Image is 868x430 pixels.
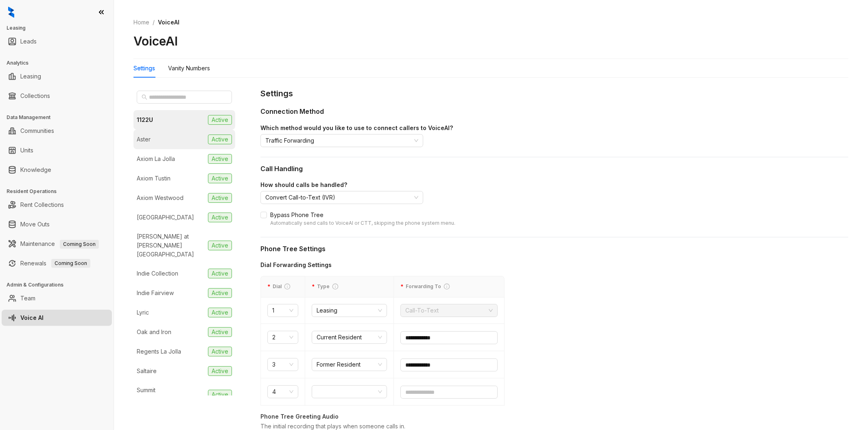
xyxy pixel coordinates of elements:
img: logo [8,7,14,18]
li: Collections [2,88,112,104]
li: Rent Collections [2,197,112,213]
div: Forwarding To [400,283,498,291]
h3: Leasing [7,24,114,32]
h2: VoiceAI [133,33,178,49]
div: Call Handling [260,164,848,174]
li: Knowledge [2,162,112,178]
h3: Resident Operations [7,188,114,195]
div: Which method would you like to use to connect callers to VoiceAI? [260,124,848,132]
div: 1122U [137,115,153,124]
div: Dial Forwarding Settings [260,261,505,269]
span: Active [208,135,232,144]
span: search [142,94,147,100]
div: Axiom Westwood [137,193,184,202]
div: Axiom La Jolla [137,154,175,163]
div: How should calls be handled? [260,180,848,189]
li: Team [2,290,112,306]
a: Home [132,18,151,27]
div: Settings [133,64,155,73]
div: Phone Tree Greeting Audio [260,412,848,421]
span: Active [208,366,232,376]
h3: Data Management [7,114,114,121]
div: [PERSON_NAME] at [PERSON_NAME][GEOGRAPHIC_DATA] [137,232,205,259]
span: 2 [272,331,293,343]
li: Units [2,142,112,159]
span: Former Resident [317,358,382,371]
span: Active [208,288,232,298]
span: 4 [272,386,293,398]
li: Maintenance [2,236,112,252]
span: Bypass Phone Tree [267,211,459,227]
div: Saltaire [137,367,157,376]
a: Units [20,142,33,159]
li: Voice AI [2,310,112,326]
a: Rent Collections [20,197,64,213]
h3: Analytics [7,59,114,67]
a: Voice AI [20,310,44,326]
span: Active [208,213,232,222]
div: Regents La Jolla [137,347,181,356]
span: VoiceAI [158,19,179,26]
div: Automatically send calls to VoiceAI or CTT, skipping the phone system menu. [270,219,455,227]
a: Knowledge [20,162,51,178]
a: Leasing [20,68,41,85]
div: [GEOGRAPHIC_DATA] [137,213,194,222]
a: RenewalsComing Soon [20,255,90,271]
li: Leasing [2,68,112,85]
div: Indie Fairview [137,289,174,298]
span: Coming Soon [60,240,99,249]
li: Renewals [2,255,112,271]
span: Traffic Forwarding [265,135,418,147]
div: Vanity Numbers [168,64,210,73]
span: Active [208,154,232,164]
span: Coming Soon [51,259,90,268]
span: Active [208,347,232,356]
span: Active [208,308,232,317]
span: Current Resident [317,331,382,343]
h3: Admin & Configurations [7,281,114,289]
li: Communities [2,123,112,139]
span: Active [208,193,232,203]
div: Lyric [137,308,149,317]
div: Connection Method [260,106,848,117]
div: Settings [260,87,848,100]
li: Leads [2,33,112,50]
li: Move Outs [2,216,112,232]
div: Indie Collection [137,269,178,278]
a: Communities [20,123,54,139]
div: Aster [137,135,151,144]
span: Active [208,390,232,400]
span: Call-To-Text [405,304,493,317]
span: 3 [272,358,293,371]
a: Leads [20,33,37,50]
span: 1 [272,304,293,317]
a: Move Outs [20,216,50,232]
a: Team [20,290,35,306]
span: Active [208,174,232,183]
a: Collections [20,88,50,104]
div: Summit [GEOGRAPHIC_DATA] [137,386,205,404]
div: Type [312,283,387,291]
span: Active [208,269,232,278]
div: Dial [267,283,298,291]
span: Convert Call-to-Text (IVR) [265,191,418,204]
div: Axiom Tustin [137,174,171,183]
span: Leasing [317,304,382,317]
span: Active [208,115,232,125]
li: / [153,18,155,27]
span: Active [208,327,232,337]
span: Active [208,241,232,250]
div: Oak and Iron [137,328,171,337]
div: Phone Tree Settings [260,244,848,254]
